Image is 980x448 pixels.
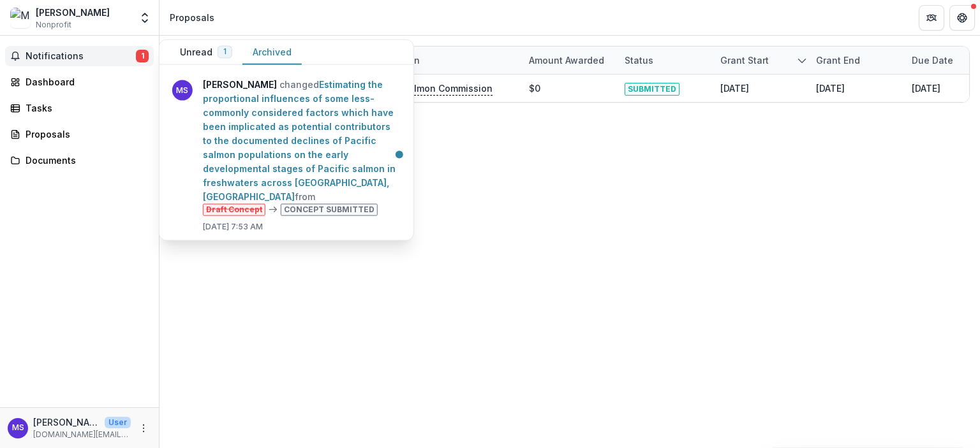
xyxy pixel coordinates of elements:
[949,5,975,31] button: Get Help
[170,40,242,65] button: Unread
[617,54,661,67] div: Status
[242,40,302,65] button: Archived
[617,47,713,74] div: Status
[136,50,149,62] span: 1
[10,8,31,28] img: Mica Smith
[26,75,144,89] div: Dashboard
[5,150,154,171] a: Documents
[904,54,961,67] div: Due Date
[26,127,144,141] div: Proposals
[36,6,110,19] div: [PERSON_NAME]
[369,82,493,96] p: Pacific Salmon Commission
[808,47,904,74] div: Grant end
[165,8,219,27] nav: breadcrumb
[808,54,868,67] div: Grant end
[33,429,131,440] p: [DOMAIN_NAME][EMAIL_ADDRESS][DOMAIN_NAME]
[36,19,71,31] span: Nonprofit
[5,98,154,119] a: Tasks
[105,417,131,428] p: User
[26,101,144,115] div: Tasks
[720,82,749,95] div: [DATE]
[529,82,540,95] div: $0
[713,47,808,74] div: Grant start
[136,421,151,436] button: More
[136,5,154,31] button: Open entity switcher
[816,82,845,95] div: [DATE]
[521,47,617,74] div: Amount awarded
[912,82,940,95] div: [DATE]
[5,71,154,92] a: Dashboard
[203,79,396,202] a: Estimating the proportional influences of some less-commonly considered factors which have been i...
[26,51,136,62] span: Notifications
[919,5,944,31] button: Partners
[26,154,144,167] div: Documents
[223,47,226,56] span: 1
[12,424,24,432] div: Mica Smith
[521,54,612,67] div: Amount awarded
[5,124,154,145] a: Proposals
[625,83,679,96] span: SUBMITTED
[362,47,521,74] div: Foundation
[797,55,807,66] svg: sorted descending
[203,78,401,216] p: changed from
[5,46,154,66] button: Notifications1
[170,11,214,24] div: Proposals
[713,54,776,67] div: Grant start
[33,415,100,429] p: [PERSON_NAME]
